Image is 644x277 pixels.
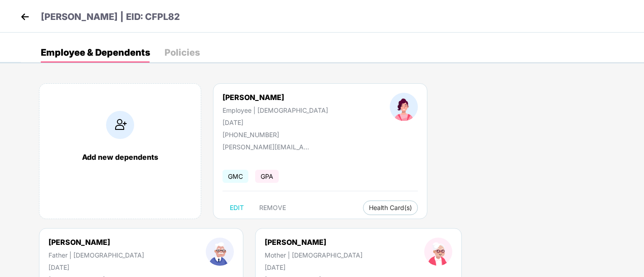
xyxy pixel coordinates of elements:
[48,263,144,271] div: [DATE]
[41,10,180,24] p: [PERSON_NAME] | EID: CFPL82
[390,93,418,121] img: profileImage
[259,204,286,211] span: REMOVE
[165,48,200,57] div: Policies
[369,205,412,210] span: Health Card(s)
[265,251,363,259] div: Mother | [DEMOGRAPHIC_DATA]
[48,238,144,247] div: [PERSON_NAME]
[252,201,293,215] button: REMOVE
[223,131,328,138] div: [PHONE_NUMBER]
[223,170,248,183] span: GMC
[255,170,279,183] span: GPA
[223,143,313,151] div: [PERSON_NAME][EMAIL_ADDRESS][PERSON_NAME][DOMAIN_NAME]
[230,204,244,211] span: EDIT
[18,10,32,24] img: back
[48,153,192,162] div: Add new dependents
[223,119,328,126] div: [DATE]
[206,238,234,266] img: profileImage
[265,238,363,247] div: [PERSON_NAME]
[48,251,144,259] div: Father | [DEMOGRAPHIC_DATA]
[424,238,452,266] img: profileImage
[223,106,328,114] div: Employee | [DEMOGRAPHIC_DATA]
[223,201,251,215] button: EDIT
[265,263,363,271] div: [DATE]
[223,93,328,102] div: [PERSON_NAME]
[106,111,134,139] img: addIcon
[363,201,418,215] button: Health Card(s)
[41,48,150,57] div: Employee & Dependents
